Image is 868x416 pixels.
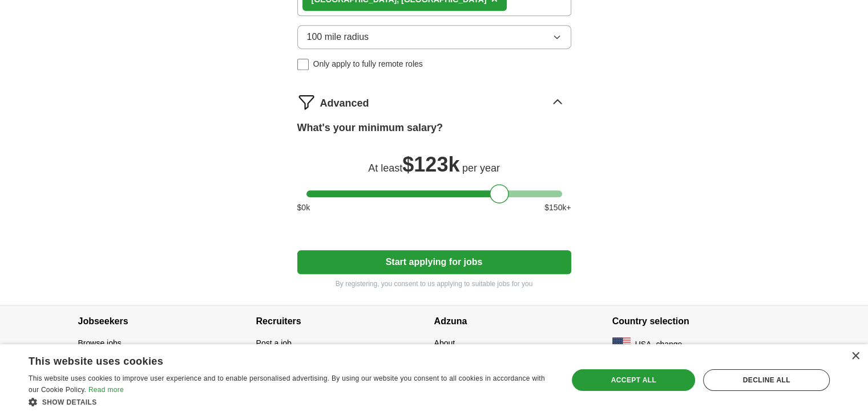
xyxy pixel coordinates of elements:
span: Show details [42,398,97,406]
span: $ 123k [402,153,459,176]
span: $ 150 k+ [544,202,571,214]
span: 100 mile radius [307,30,369,44]
span: per year [462,162,500,174]
p: By registering, you consent to us applying to suitable jobs for you [297,279,571,289]
input: Only apply to fully remote roles [297,59,309,70]
a: About [434,338,455,348]
button: Start applying for jobs [297,250,571,274]
div: Accept all [572,369,695,391]
span: USA [635,338,652,350]
button: 100 mile radius [297,25,571,49]
div: This website uses cookies [29,351,523,368]
span: Advanced [320,96,369,111]
label: What's your minimum salary? [297,120,443,136]
a: Browse jobs [78,338,122,348]
button: change [656,338,682,350]
div: Close [851,352,859,361]
a: Read more, opens a new window [88,386,124,394]
img: filter [297,93,316,111]
h4: Country selection [612,305,790,337]
img: US flag [612,337,631,351]
span: At least [368,162,402,174]
span: This website uses cookies to improve user experience and to enable personalised advertising. By u... [29,374,545,394]
span: Only apply to fully remote roles [313,58,423,70]
span: $ 0 k [297,202,310,214]
div: Show details [29,396,552,407]
a: Post a job [256,338,292,348]
div: Decline all [703,369,830,391]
